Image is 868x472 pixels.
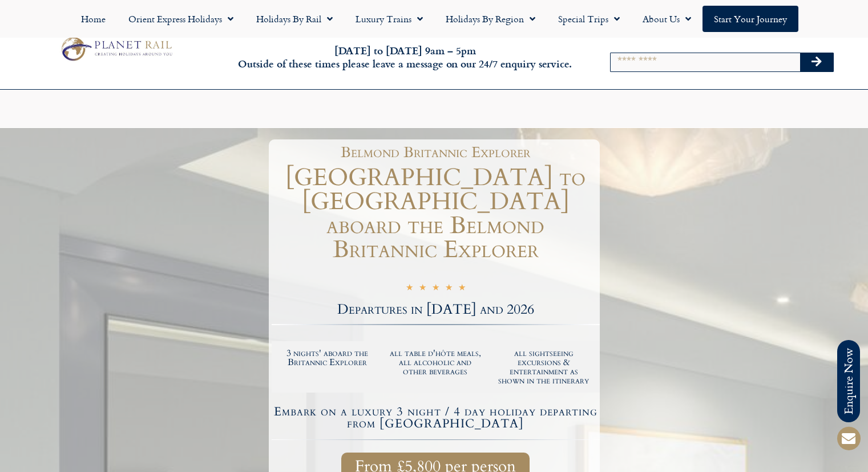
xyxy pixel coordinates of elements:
i: ☆ [445,282,453,295]
button: Search [800,53,833,71]
i: ☆ [419,282,426,295]
a: Holidays by Rail [245,6,344,32]
nav: Menu [6,6,862,32]
a: About Us [631,6,703,32]
h2: 3 nights' aboard the Britannic Explorer [279,349,376,367]
i: ☆ [458,282,466,295]
a: Start your Journey [703,6,798,32]
h1: [GEOGRAPHIC_DATA] to [GEOGRAPHIC_DATA] aboard the Belmond Britannic Explorer [272,166,600,262]
h2: Departures in [DATE] and 2026 [272,303,600,317]
a: Luxury Trains [344,6,434,32]
h6: [DATE] to [DATE] 9am – 5pm Outside of these times please leave a message on our 24/7 enquiry serv... [235,44,576,71]
i: ☆ [406,282,413,295]
a: Home [70,6,117,32]
h4: Embark on a luxury 3 night / 4 day holiday departing from [GEOGRAPHIC_DATA] [273,406,598,430]
h1: Belmond Britannic Explorer [277,145,594,160]
a: Orient Express Holidays [117,6,245,32]
h2: all sightseeing excursions & entertainment as shown in the itinerary [495,349,592,385]
img: Planet Rail Train Holidays Logo [56,34,175,63]
div: 5/5 [406,281,466,295]
a: Special Trips [547,6,631,32]
i: ☆ [432,282,439,295]
h2: all table d'hôte meals, all alcoholic and other beverages [387,349,484,376]
a: Holidays by Region [434,6,547,32]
